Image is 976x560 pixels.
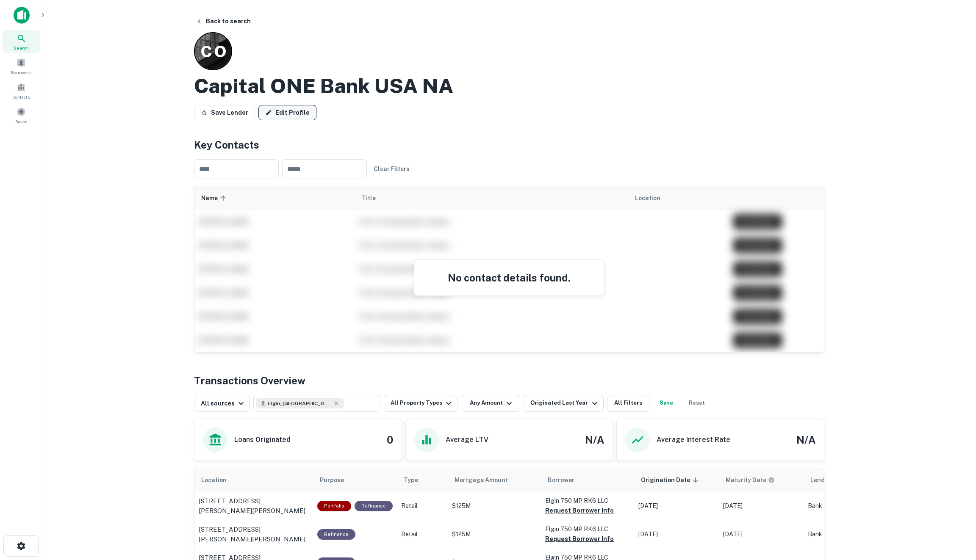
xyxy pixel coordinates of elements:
[14,7,30,24] img: capitalize-icon.png
[448,468,541,492] th: Mortgage Amount
[424,270,594,285] h4: No contact details found.
[268,400,331,407] span: Elgin, [GEOGRAPHIC_DATA], [GEOGRAPHIC_DATA]
[3,55,40,77] a: Borrowers
[355,501,393,511] div: This loan purpose was for refinancing
[199,524,309,544] a: [STREET_ADDRESS][PERSON_NAME][PERSON_NAME]
[545,524,630,534] p: Elgin 750 MP RK6 LLC
[387,432,393,447] h4: 0
[545,496,630,505] p: Elgin 750 MP RK6 LLC
[194,373,305,388] h4: Transactions Overview
[201,398,246,408] div: All sources
[194,468,313,492] th: Location
[370,161,413,177] button: Clear Filters
[808,502,876,510] p: Bank
[3,30,40,53] a: Search
[585,432,604,447] h4: N/A
[446,435,488,445] h6: Average LTV
[194,186,824,352] div: scrollable content
[726,475,766,485] h6: Maturity Date
[548,475,574,485] span: Borrower
[545,505,614,516] button: Request Borrower Info
[192,14,254,29] button: Back to search
[194,105,255,120] button: Save Lender
[201,475,238,485] span: Location
[401,502,444,510] p: Retail
[384,395,457,412] button: All Property Types
[524,395,603,412] button: Originated Last Year
[194,395,250,412] button: All sources
[653,395,680,412] button: Save your search to get updates of matches that match your search criteria.
[452,502,537,510] p: $125M
[3,79,40,102] a: Contacts
[313,468,397,492] th: Purpose
[15,118,28,125] span: Saved
[804,468,880,492] th: Lender Type
[934,492,976,533] iframe: Chat Widget
[638,530,715,539] p: [DATE]
[810,475,846,485] span: Lender Type
[11,69,31,76] span: Borrowers
[683,395,710,412] button: Reset
[452,530,537,539] p: $125M
[607,395,649,412] button: All Filters
[455,475,519,485] span: Mortgage Amount
[317,501,351,511] div: This is a portfolio loan with 15 properties
[808,530,876,539] p: Bank
[401,530,444,539] p: Retail
[194,74,453,98] h2: Capital ONE Bank USA NA
[541,468,634,492] th: Borrower
[657,435,730,445] h6: Average Interest Rate
[13,94,30,100] span: Contacts
[634,468,719,492] th: Origination Date
[404,475,429,485] span: Type
[199,496,309,516] a: [STREET_ADDRESS][PERSON_NAME][PERSON_NAME]
[194,137,824,152] h4: Key Contacts
[545,534,614,544] button: Request Borrower Info
[14,44,29,51] span: Search
[200,39,226,63] p: C O
[723,530,799,539] p: [DATE]
[719,468,804,492] th: Maturity dates displayed may be estimated. Please contact the lender for the most accurate maturi...
[641,475,701,485] span: Origination Date
[397,468,448,492] th: Type
[234,435,291,445] h6: Loans Originated
[726,475,786,485] span: Maturity dates displayed may be estimated. Please contact the lender for the most accurate maturi...
[796,432,815,447] h4: N/A
[723,502,799,510] p: [DATE]
[317,529,355,540] div: This loan purpose was for refinancing
[320,475,355,485] span: Purpose
[461,395,520,412] button: Any Amount
[726,475,775,485] div: Maturity dates displayed may be estimated. Please contact the lender for the most accurate maturi...
[258,105,316,120] a: Edit Profile
[3,104,40,127] a: Saved
[530,398,599,408] div: Originated Last Year
[638,502,715,510] p: [DATE]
